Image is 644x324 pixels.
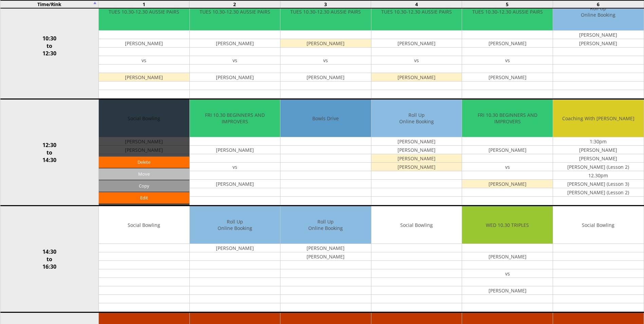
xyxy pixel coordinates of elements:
[462,286,553,295] td: [PERSON_NAME]
[190,180,280,188] td: [PERSON_NAME]
[190,39,280,48] td: [PERSON_NAME]
[280,244,371,252] td: [PERSON_NAME]
[553,137,644,146] td: 1:30pm
[553,154,644,163] td: [PERSON_NAME]
[553,188,644,197] td: [PERSON_NAME] (Lesson 2)
[371,73,462,82] td: [PERSON_NAME]
[462,39,553,48] td: [PERSON_NAME]
[280,252,371,261] td: [PERSON_NAME]
[553,180,644,188] td: [PERSON_NAME] (Lesson 3)
[371,206,462,244] td: Social Bowling
[190,56,280,65] td: vs
[190,146,280,154] td: [PERSON_NAME]
[553,171,644,180] td: 12.30pm
[190,206,280,244] td: Roll Up Online Booking
[99,56,189,65] td: vs
[190,100,280,137] td: FRI 10.30 BEGINNERS AND IMPROVERS
[280,56,371,65] td: vs
[280,206,371,244] td: Roll Up Online Booking
[99,180,189,192] input: Copy
[462,56,553,65] td: vs
[280,39,371,48] td: [PERSON_NAME]
[189,0,280,8] td: 2
[462,206,553,244] td: WED 10.30 TRIPLES
[371,163,462,171] td: [PERSON_NAME]
[99,192,189,203] a: Edit
[99,157,189,168] a: Delete
[280,0,371,8] td: 3
[553,206,644,244] td: Social Bowling
[190,73,280,82] td: [PERSON_NAME]
[190,244,280,252] td: [PERSON_NAME]
[280,73,371,82] td: [PERSON_NAME]
[462,180,553,188] td: [PERSON_NAME]
[462,269,553,278] td: vs
[371,56,462,65] td: vs
[553,146,644,154] td: [PERSON_NAME]
[371,146,462,154] td: [PERSON_NAME]
[371,100,462,137] td: Roll Up Online Booking
[371,137,462,146] td: [PERSON_NAME]
[462,73,553,82] td: [PERSON_NAME]
[462,146,553,154] td: [PERSON_NAME]
[553,0,644,8] td: 6
[280,100,371,137] td: Bowls Drive
[371,154,462,163] td: [PERSON_NAME]
[371,0,462,8] td: 4
[0,99,98,206] td: 12:30 to 14:30
[190,163,280,171] td: vs
[371,39,462,48] td: [PERSON_NAME]
[553,39,644,48] td: [PERSON_NAME]
[0,0,98,8] td: Time/Rink
[0,206,98,312] td: 14:30 to 16:30
[99,39,189,48] td: [PERSON_NAME]
[553,163,644,171] td: [PERSON_NAME] (Lesson 2)
[462,100,553,137] td: FRI 10.30 BEGINNERS AND IMPROVERS
[462,163,553,171] td: vs
[98,0,189,8] td: 1
[462,252,553,261] td: [PERSON_NAME]
[99,73,189,82] td: [PERSON_NAME]
[553,100,644,137] td: Coaching With [PERSON_NAME]
[99,168,189,180] input: Move
[99,206,189,244] td: Social Bowling
[553,31,644,39] td: [PERSON_NAME]
[462,0,553,8] td: 5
